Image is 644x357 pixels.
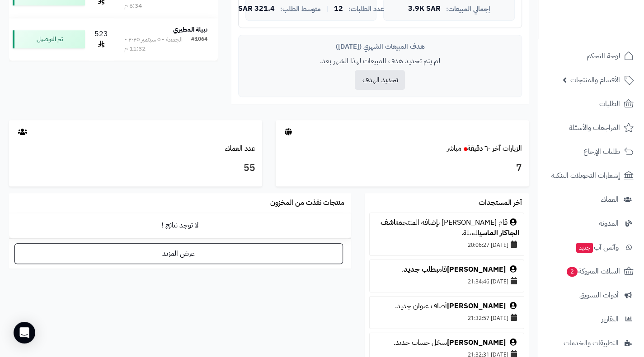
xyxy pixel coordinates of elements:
[446,5,490,13] span: إجمالي المبيعات:
[245,56,515,66] p: لم يتم تحديد هدف للمبيعات لهذا الشهر بعد.
[374,301,519,311] div: أضاف عنوان جديد.
[191,35,207,53] div: #1064
[447,337,506,348] a: [PERSON_NAME]
[570,74,620,86] span: الأقسام والمنتجات
[447,143,522,154] a: الزيارات آخر ٦٠ دقيقةمباشر
[374,338,519,348] div: سجّل حساب جديد.
[566,265,620,278] span: السلات المتروكة
[270,199,344,207] h3: منتجات نفذت من المخزون
[579,289,619,301] span: أدوات التسويق
[334,5,343,13] span: 12
[245,42,515,51] div: هدف المبيعات الشهري ([DATE])
[599,97,620,110] span: الطلبات
[447,264,506,275] a: [PERSON_NAME]
[238,5,275,13] span: 321.4 SAR
[544,189,639,210] a: العملاء
[544,213,639,234] a: المدونة
[173,25,207,34] strong: نبيلة المطيري
[225,143,255,154] a: عدد العملاء
[576,243,593,253] span: جديد
[355,70,405,90] button: تحديد الهدف
[575,241,619,254] span: وآتس آب
[544,45,639,67] a: لوحة التحكم
[551,169,620,182] span: إشعارات التحويلات البنكية
[374,264,519,275] div: قام .
[14,243,343,264] a: عرض المزيد
[348,5,384,13] span: عدد الطلبات:
[544,332,639,354] a: التطبيقات والخدمات
[282,161,522,176] h3: 7
[404,264,438,275] a: بطلب جديد
[374,238,519,251] div: [DATE] 20:06:27
[447,143,461,154] small: مباشر
[583,25,635,44] img: logo-2.png
[374,275,519,287] div: [DATE] 21:34:46
[569,121,620,134] span: المراجعات والأسئلة
[479,199,522,207] h3: آخر المستجدات
[544,308,639,330] a: التقارير
[326,5,329,12] span: |
[544,284,639,306] a: أدوات التسويق
[544,93,639,115] a: الطلبات
[280,5,321,13] span: متوسط الطلب:
[587,50,620,62] span: لوحة التحكم
[544,141,639,162] a: طلبات الإرجاع
[89,18,114,60] td: 523
[544,117,639,139] a: المراجعات والأسئلة
[599,217,619,230] span: المدونة
[408,5,441,13] span: 3.9K SAR
[602,313,619,325] span: التقارير
[13,30,85,48] div: تم التوصيل
[124,35,191,53] div: الجمعة - ٥ سبتمبر ٢٠٢٥ - 11:32 م
[567,267,578,277] span: 2
[374,218,519,238] div: قام [PERSON_NAME] بإضافة المنتج للسلة.
[601,193,619,206] span: العملاء
[564,337,619,349] span: التطبيقات والخدمات
[14,322,35,343] div: Open Intercom Messenger
[381,217,519,238] a: مناشف الجاكار الماسي
[16,161,255,176] h3: 55
[374,311,519,324] div: [DATE] 21:32:57
[9,213,351,238] td: لا توجد نتائج !
[583,145,620,158] span: طلبات الإرجاع
[544,260,639,282] a: السلات المتروكة2
[447,301,506,311] a: [PERSON_NAME]
[544,236,639,258] a: وآتس آبجديد
[544,165,639,186] a: إشعارات التحويلات البنكية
